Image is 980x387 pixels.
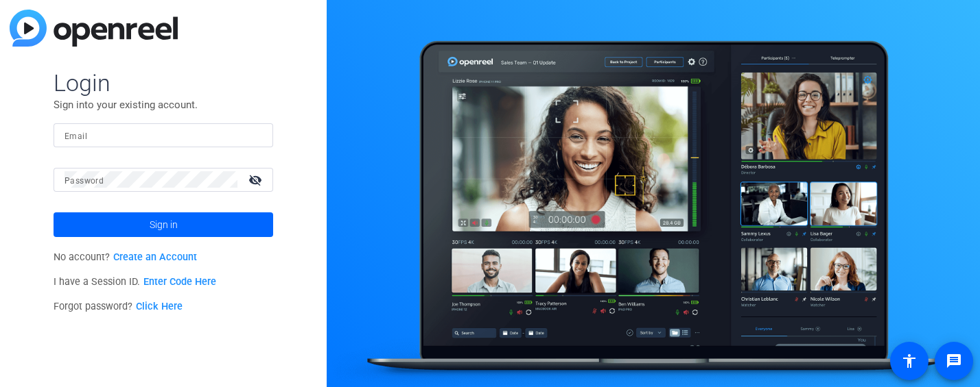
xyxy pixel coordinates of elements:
[113,251,197,263] a: Create an Account
[54,97,273,112] p: Sign into your existing account.
[150,208,178,242] span: Sign in
[54,251,197,263] span: No account?
[946,353,962,369] mat-icon: message
[901,353,918,369] mat-icon: accessibility
[143,276,216,288] a: Enter Code Here
[10,10,178,47] img: blue-gradient.svg
[240,170,273,190] mat-icon: visibility_off
[136,301,183,312] a: Click Here
[54,212,273,237] button: Sign in
[54,276,216,288] span: I have a Session ID.
[54,68,273,97] span: Login
[54,301,183,312] span: Forgot password?
[65,132,87,141] mat-label: Email
[65,176,104,186] mat-label: Password
[65,127,262,143] input: Enter Email Address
